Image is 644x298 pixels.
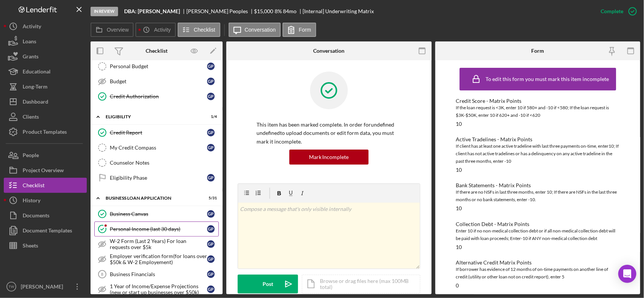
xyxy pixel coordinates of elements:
[303,8,374,14] div: [Internal] Underwriting Matrix
[110,226,207,232] div: Personal Income (last 30 days)
[94,267,219,282] a: 8Business FinancialsGP
[4,109,87,124] button: Clients
[207,63,215,70] div: G P
[110,130,207,136] div: Credit Report
[456,205,462,211] div: 10
[207,174,215,182] div: G P
[23,94,48,111] div: Dashboard
[23,208,49,225] div: Documents
[110,63,207,69] div: Personal Budget
[4,34,87,49] button: Loans
[309,150,349,165] div: Mark Incomplete
[456,104,620,119] div: If the loan request is <3K, enter 10 if 580+ and -10 if <580; If the loan request is $3K-$50K, en...
[207,225,215,233] div: G P
[106,115,198,119] div: ELIGIBILITY
[110,211,207,217] div: Business Canvas
[94,170,219,185] a: Eligibility PhaseGP
[4,238,87,253] a: Sheets
[263,275,273,293] div: Post
[135,23,175,37] button: Activity
[9,285,15,289] text: TW
[283,8,297,14] div: 84 mo
[186,8,254,14] div: [PERSON_NAME] Peoples
[110,283,207,295] div: 1 Year of Income/Expense Projections (new or start up businesses over $50k)
[4,79,87,94] button: Long-Term
[94,59,219,74] a: Personal BudgetGP
[178,23,220,37] button: Checklist
[601,4,623,19] div: Complete
[110,271,207,277] div: Business Financials
[94,74,219,89] a: BudgetGP
[101,272,103,277] tspan: 8
[207,270,215,278] div: G P
[94,89,219,104] a: Credit AuthorizationGP
[245,27,276,33] label: Conversation
[456,136,620,142] div: Active Tradelines - Matrix Points
[94,155,219,170] a: Counselor Notes
[207,240,215,248] div: G P
[531,48,544,54] div: Form
[154,27,171,33] label: Activity
[4,193,87,208] button: History
[110,253,207,265] div: Employer verification form(for loans over $50k & W-2 Employement)
[456,266,620,281] div: If borrower has evidence of 12 months of on-time payments on another line of credit (utility or o...
[110,160,218,166] div: Counselor Notes
[275,8,282,14] div: 8 %
[4,178,87,193] button: Checklist
[4,148,87,163] button: People
[456,121,462,127] div: 10
[207,255,215,263] div: G P
[94,252,219,267] a: Employer verification form(for loans over $50k & W-2 Employement)GP
[4,64,87,79] a: Educational
[456,188,620,203] div: If there are no NSFs in last three months, enter 10; If there are NSFs in the last three months o...
[4,163,87,178] button: Project Overview
[94,206,219,222] a: Business CanvasGP
[456,167,462,173] div: 10
[456,227,620,242] div: Enter 10 if no non-medical collection debt or if all non-medical collection debt will be paid wit...
[23,148,39,165] div: People
[618,265,636,283] div: Open Intercom Messenger
[207,129,215,136] div: G P
[23,19,41,36] div: Activity
[4,94,87,109] button: Dashboard
[4,49,87,64] button: Grants
[19,279,68,296] div: [PERSON_NAME]
[23,193,40,210] div: History
[456,260,620,266] div: Alternative Credit Matrix Points
[23,64,51,81] div: Educational
[23,124,67,141] div: Product Templates
[229,23,281,37] button: Conversation
[91,7,118,16] div: In Review
[110,78,207,84] div: Budget
[4,279,87,294] button: TW[PERSON_NAME]
[203,196,217,200] div: 5 / 31
[207,78,215,85] div: G P
[110,238,207,250] div: W-2 Form (Last 2 Years) For loan requests over $5k
[23,238,38,255] div: Sheets
[313,48,344,54] div: Conversation
[456,244,462,250] div: 10
[4,223,87,238] a: Document Templates
[289,150,369,165] button: Mark Incomplete
[94,125,219,140] a: Credit ReportGP
[23,49,38,66] div: Grants
[110,93,207,99] div: Credit Authorization
[4,208,87,223] a: Documents
[110,175,207,181] div: Eligibility Phase
[110,145,207,151] div: My Credit Compass
[94,222,219,237] a: Personal Income (last 30 days)GP
[91,23,134,37] button: Overview
[456,283,459,289] div: 0
[456,98,620,104] div: Credit Score - Matrix Points
[23,223,72,240] div: Document Templates
[207,144,215,151] div: G P
[4,19,87,34] button: Activity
